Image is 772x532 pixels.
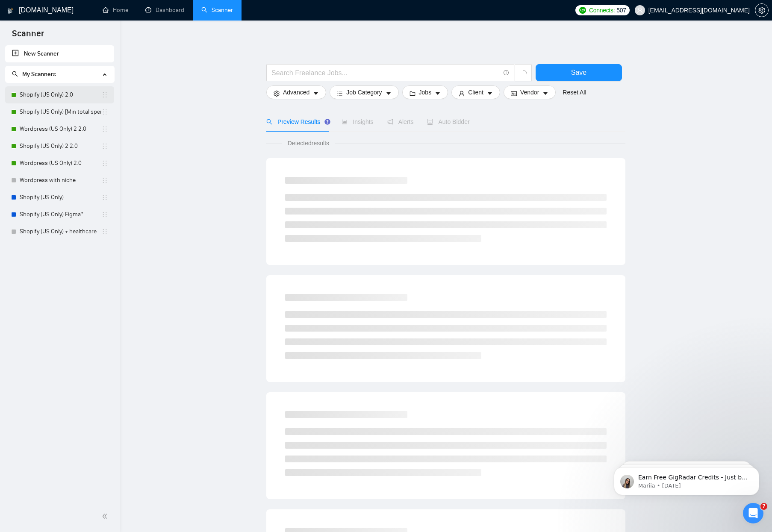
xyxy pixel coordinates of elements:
a: Reset All [563,88,586,97]
span: caret-down [313,90,319,97]
a: Wordpress (US Only) 2.0 [20,155,101,172]
span: bars [337,90,343,97]
a: Wordpress with niche [20,172,101,189]
span: Client [468,88,483,97]
button: setting [755,3,769,17]
span: holder [101,91,108,98]
span: Alerts [387,118,414,125]
span: Jobs [419,88,432,97]
span: Connects: [589,6,615,15]
span: loading [519,70,527,78]
span: double-left [102,512,110,520]
span: Preview Results [266,118,328,125]
a: Shopify (US Only) 2 2.0 [20,138,101,155]
span: Job Category [346,88,382,97]
span: holder [101,228,108,235]
span: user [637,7,643,13]
button: Save [536,64,622,81]
span: folder [410,90,415,97]
a: homeHome [103,6,128,14]
input: Search Freelance Jobs... [271,68,500,78]
span: user [459,90,465,97]
span: caret-down [386,90,392,97]
span: Scanner [5,27,51,45]
span: setting [755,7,768,14]
span: search [12,71,18,77]
span: caret-down [542,90,548,97]
span: Detected results [282,138,335,148]
span: Advanced [283,88,309,97]
span: Insights [342,118,373,125]
li: Wordpress with niche [5,172,114,189]
span: holder [101,177,108,184]
span: notification [387,119,393,125]
li: Shopify (US Only) Figma* [5,206,114,223]
a: Shopify (US Only) Figma* [20,206,101,223]
li: Shopify (US Only) 2.0 [5,86,114,103]
a: Shopify (US Only) [20,189,101,206]
a: New Scanner [12,45,107,62]
li: Wordpress (US Only) 2 2.0 [5,121,114,138]
iframe: Intercom notifications message [601,449,772,509]
span: My Scanners [22,71,56,78]
li: Wordpress (US Only) 2.0 [5,155,114,172]
span: My Scanners [12,71,56,78]
a: setting [755,7,769,14]
button: folderJobscaret-down [402,85,448,99]
img: logo [7,4,13,18]
span: holder [101,126,108,132]
a: dashboardDashboard [145,6,184,14]
span: caret-down [435,90,441,97]
span: area-chart [342,119,348,125]
span: caret-down [487,90,493,97]
a: Shopify (US Only) 2.0 [20,86,101,103]
img: upwork-logo.png [579,7,586,14]
span: 7 [760,503,767,510]
span: info-circle [504,70,509,76]
a: Wordpress (US Only) 2 2.0 [20,121,101,138]
li: New Scanner [5,45,114,62]
button: idcardVendorcaret-down [504,85,556,99]
a: Shopify (US Only) + healthcare [20,223,101,240]
span: holder [101,109,108,115]
span: holder [101,211,108,218]
li: Shopify (US Only) 2 2.0 [5,138,114,155]
div: Tooltip anchor [324,118,331,126]
span: robot [427,119,433,125]
li: Shopify (US Only) [Min total spent $10k] 2.0 [5,103,114,121]
span: holder [101,160,108,167]
li: Shopify (US Only) + healthcare [5,223,114,240]
span: Auto Bidder [427,118,469,125]
span: Vendor [520,88,539,97]
span: holder [101,194,108,201]
button: userClientcaret-down [451,85,500,99]
a: Shopify (US Only) [Min total spent $10k] 2.0 [20,103,101,121]
iframe: Intercom live chat [743,503,763,523]
span: setting [274,90,280,97]
button: barsJob Categorycaret-down [330,85,398,99]
li: Shopify (US Only) [5,189,114,206]
a: searchScanner [201,6,233,14]
span: holder [101,143,108,150]
span: idcard [511,90,517,97]
button: settingAdvancedcaret-down [266,85,326,99]
span: search [266,119,272,125]
span: 507 [616,6,626,15]
span: Save [571,67,586,78]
